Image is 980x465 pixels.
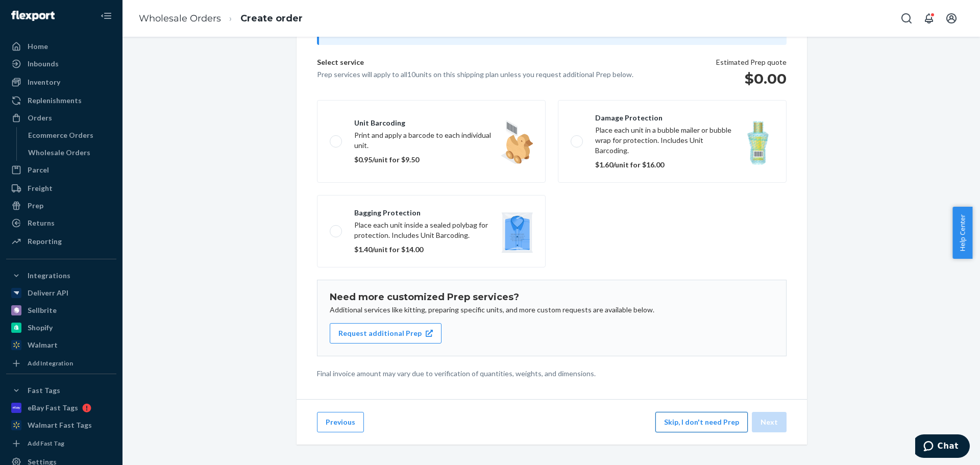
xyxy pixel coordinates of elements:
a: Wholesale Orders [139,13,221,24]
div: eBay Fast Tags [28,403,78,413]
a: Orders [6,110,116,126]
button: Request additional Prep [330,323,442,344]
a: Walmart [6,337,116,353]
a: Returns [6,215,116,231]
p: Select service [317,57,633,69]
a: Sellbrite [6,302,116,319]
a: Inventory [6,74,116,90]
div: Parcel [28,165,49,175]
h1: Need more customized Prep services? [330,292,774,303]
button: Previous [317,412,364,432]
div: Returns [28,218,55,228]
a: Reporting [6,233,116,250]
a: Deliverr API [6,285,116,301]
div: Walmart Fast Tags [28,420,92,430]
a: Home [6,38,116,55]
button: Integrations [6,267,116,284]
img: Flexport logo [11,11,55,21]
div: Walmart [28,340,58,350]
a: Add Integration [6,357,116,370]
button: Open Search Box [896,8,917,29]
a: Shopify [6,320,116,336]
iframe: Opens a widget where you can chat to one of our agents [915,434,970,460]
div: Add Integration [28,359,73,368]
div: Ecommerce Orders [28,130,93,140]
button: Skip, I don't need Prep [655,412,748,432]
button: Fast Tags [6,382,116,399]
a: Create order [240,13,303,24]
div: Add Fast Tag [28,439,64,448]
button: Open account menu [941,8,962,29]
ol: breadcrumbs [131,4,311,34]
p: Additional services like kitting, preparing specific units, and more custom requests are availabl... [330,305,774,315]
button: Close Navigation [96,6,116,26]
a: Replenishments [6,92,116,109]
div: Wholesale Orders [28,148,90,158]
a: Freight [6,180,116,197]
a: Walmart Fast Tags [6,417,116,433]
div: Replenishments [28,95,82,106]
div: Shopify [28,323,53,333]
div: Integrations [28,271,70,281]
div: Home [28,41,48,52]
a: Add Fast Tag [6,437,116,450]
a: Wholesale Orders [23,144,117,161]
div: Fast Tags [28,385,60,396]
a: Ecommerce Orders [23,127,117,143]
p: Prep services will apply to all 10 units on this shipping plan unless you request additional Prep... [317,69,633,80]
a: Prep [6,198,116,214]
div: Prep [28,201,43,211]
button: Help Center [952,207,972,259]
p: Final invoice amount may vary due to verification of quantities, weights, and dimensions. [317,369,787,379]
a: Parcel [6,162,116,178]
div: Sellbrite [28,305,57,315]
div: Reporting [28,236,62,247]
div: Inventory [28,77,60,87]
div: Orders [28,113,52,123]
p: Estimated Prep quote [716,57,787,67]
button: Open notifications [919,8,939,29]
div: Freight [28,183,53,193]
a: Inbounds [6,56,116,72]
div: Inbounds [28,59,59,69]
button: Next [752,412,787,432]
h1: $0.00 [716,69,787,88]
a: eBay Fast Tags [6,400,116,416]
div: Deliverr API [28,288,68,298]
